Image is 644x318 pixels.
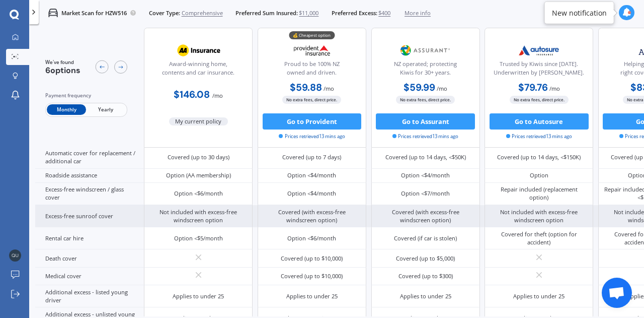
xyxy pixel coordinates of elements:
[182,9,223,17] span: Comprehensive
[35,147,144,169] div: Automatic cover for replacement / additional car
[45,59,80,66] span: We've found
[9,249,21,262] img: 2b2b2d0465d7cc787fe71cc4fac52935
[35,268,144,285] div: Medical cover
[491,185,587,202] div: Repair included (replacement option)
[385,153,466,161] div: Covered (up to 14 days, <$50K)
[35,205,144,227] div: Excess-free sunroof cover
[512,40,566,60] img: Autosure.webp
[35,169,144,183] div: Roadside assistance
[289,32,335,40] div: 💰 Cheapest option
[549,85,560,92] span: / mo
[510,96,569,104] span: No extra fees, direct price.
[290,81,322,94] b: $59.88
[168,153,229,161] div: Covered (up to 30 days)
[518,81,548,94] b: $79.76
[35,285,144,307] div: Additional excess - listed young driver
[287,189,336,198] div: Option <$4/month
[282,96,341,104] span: No extra fees, direct price.
[398,272,453,280] div: Covered (up to $300)
[405,9,431,17] span: More info
[396,255,455,263] div: Covered (up to $5,000)
[265,60,359,80] div: Proud to be 100% NZ owned and driven.
[45,92,127,100] div: Payment frequency
[45,65,80,76] span: 6 options
[286,292,338,300] div: Applies to under 25
[399,40,452,60] img: Assurant.png
[149,9,180,17] span: Cover Type:
[491,230,587,246] div: Covered for theft (option for accident)
[400,292,451,300] div: Applies to under 25
[401,189,450,198] div: Option <$7/month
[287,234,336,242] div: Option <$6/month
[212,92,223,99] span: / mo
[279,133,345,140] span: Prices retrieved 13 mins ago
[173,292,224,300] div: Applies to under 25
[281,255,343,263] div: Covered (up to $10,000)
[396,96,455,104] span: No extra fees, direct price.
[61,9,127,17] p: Market Scan for HZW516
[513,292,565,300] div: Applies to under 25
[174,234,223,242] div: Option <$5/month
[392,133,458,140] span: Prices retrieved 13 mins ago
[86,105,125,115] span: Yearly
[48,8,58,18] img: car.f15378c7a67c060ca3f3.svg
[377,208,474,224] div: Covered (with excess-free windscreen option)
[281,272,343,280] div: Covered (up to $10,000)
[404,81,435,94] b: $59.99
[506,133,572,140] span: Prices retrieved 13 mins ago
[150,208,247,224] div: Not included with excess-free windscreen option
[169,117,228,125] span: My current policy
[263,113,362,130] button: Go to Provident
[491,208,587,224] div: Not included with excess-free windscreen option
[166,171,231,179] div: Option (AA membership)
[378,60,472,80] div: NZ operated; protecting Kiwis for 30+ years.
[394,234,457,242] div: Covered (if car is stolen)
[35,183,144,205] div: Excess-free windscreen / glass cover
[437,85,447,92] span: / mo
[299,9,318,17] span: $11,000
[264,208,360,224] div: Covered (with excess-free windscreen option)
[552,8,607,18] div: New notification
[285,40,339,60] img: Provident.png
[497,153,581,161] div: Covered (up to 14 days, <$150K)
[282,153,341,161] div: Covered (up to 7 days)
[174,88,210,101] b: $146.08
[324,85,334,92] span: / mo
[151,60,246,80] div: Award-winning home, contents and car insurance.
[235,9,298,17] span: Preferred Sum Insured:
[332,9,377,17] span: Preferred Excess:
[378,9,390,17] span: $400
[47,105,86,115] span: Monthly
[490,113,589,130] button: Go to Autosure
[172,40,225,60] img: AA.webp
[530,171,548,179] div: Option
[287,171,336,179] div: Option <$4/month
[174,189,223,198] div: Option <$6/month
[492,60,586,80] div: Trusted by Kiwis since [DATE]. Underwritten by [PERSON_NAME].
[376,113,475,130] button: Go to Assurant
[602,278,632,308] a: Open chat
[401,171,450,179] div: Option <$4/month
[35,227,144,249] div: Rental car hire
[35,249,144,267] div: Death cover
